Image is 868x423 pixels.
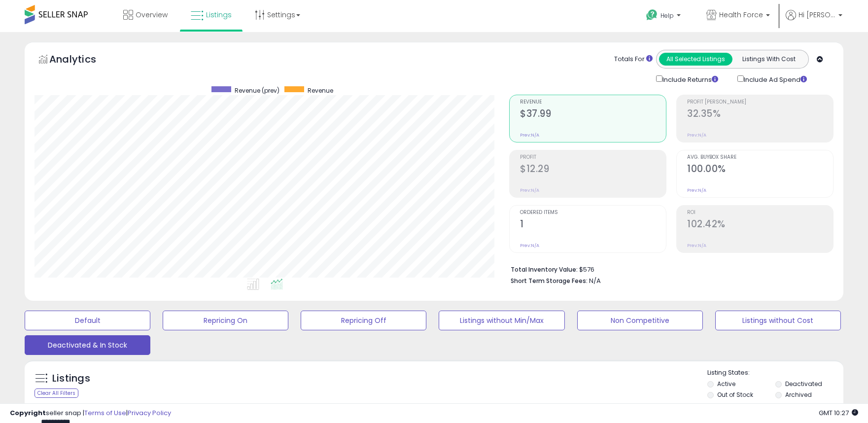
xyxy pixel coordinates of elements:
[308,86,333,95] span: Revenue
[687,210,833,215] span: ROI
[235,86,279,95] span: Revenue (prev)
[520,210,666,215] span: Ordered Items
[719,10,763,20] span: Health Force
[687,187,706,193] small: Prev: N/A
[520,163,666,176] h2: $12.29
[511,277,588,285] b: Short Term Storage Fees:
[659,53,732,66] button: All Selected Listings
[687,218,833,232] h2: 102.42%
[25,311,150,330] button: Default
[35,388,78,398] div: Clear All Filters
[687,163,833,176] h2: 100.00%
[206,10,232,20] span: Listings
[136,10,168,20] span: Overview
[799,10,835,20] span: Hi [PERSON_NAME]
[10,409,171,418] div: seller snap | |
[638,1,691,32] a: Help
[707,368,843,378] p: Listing States:
[128,408,171,418] a: Privacy Policy
[819,408,858,418] span: 2025-08-11 10:27 GMT
[589,276,601,285] span: N/A
[786,10,842,32] a: Hi [PERSON_NAME]
[577,311,703,330] button: Non Competitive
[520,100,666,105] span: Revenue
[520,243,539,248] small: Prev: N/A
[520,155,666,160] span: Profit
[163,311,288,330] button: Repricing On
[49,52,115,69] h5: Analytics
[687,100,833,105] span: Profit [PERSON_NAME]
[732,53,805,66] button: Listings With Cost
[785,390,812,399] label: Archived
[520,187,539,193] small: Prev: N/A
[649,73,730,85] div: Include Returns
[52,372,90,386] h5: Listings
[717,390,753,399] label: Out of Stock
[511,263,826,275] li: $576
[614,55,653,64] div: Totals For
[520,108,666,121] h2: $37.99
[301,311,426,330] button: Repricing Off
[687,132,706,138] small: Prev: N/A
[84,408,126,418] a: Terms of Use
[520,218,666,232] h2: 1
[730,73,823,85] div: Include Ad Spend
[715,311,841,330] button: Listings without Cost
[687,155,833,160] span: Avg. Buybox Share
[687,243,706,248] small: Prev: N/A
[511,265,578,274] b: Total Inventory Value:
[660,11,674,20] span: Help
[717,380,735,388] label: Active
[25,335,150,355] button: Deactivated & In Stock
[439,311,564,330] button: Listings without Min/Max
[687,108,833,121] h2: 32.35%
[10,408,46,418] strong: Copyright
[520,132,539,138] small: Prev: N/A
[646,9,658,21] i: Get Help
[785,380,822,388] label: Deactivated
